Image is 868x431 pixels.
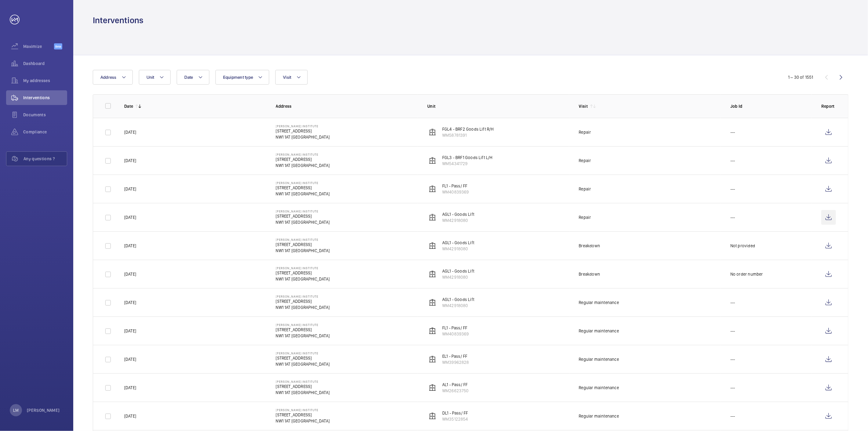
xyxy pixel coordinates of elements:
[124,413,136,419] p: [DATE]
[429,157,436,164] img: elevator.svg
[23,78,67,84] span: My addresses
[730,103,812,109] p: Job Id
[730,299,735,306] p: ---
[124,243,136,249] p: [DATE]
[276,383,330,389] p: [STREET_ADDRESS]
[184,75,193,80] span: Date
[730,413,735,419] p: ---
[223,75,253,80] span: Equipment type
[429,327,436,335] img: elevator.svg
[276,380,330,383] p: [PERSON_NAME] Institute
[429,270,436,278] img: elevator.svg
[730,129,735,135] p: ---
[276,327,330,333] p: [STREET_ADDRESS]
[579,299,619,306] div: Regular maintenance
[276,124,330,128] p: [PERSON_NAME] Institute
[730,214,735,220] p: ---
[276,323,330,327] p: [PERSON_NAME] Institute
[276,351,330,355] p: [PERSON_NAME] Institute
[730,356,735,362] p: ---
[730,271,763,277] p: No order number
[276,276,330,282] p: NW1 1AT [GEOGRAPHIC_DATA]
[427,103,569,109] p: Unit
[124,271,136,277] p: [DATE]
[442,359,469,365] p: WM39962828
[442,154,493,161] p: FGL3 - BRF1 Goods Lift L/H
[442,302,474,309] p: WM42918080
[442,246,474,252] p: WM42918080
[730,328,735,334] p: ---
[579,385,619,391] div: Regular maintenance
[442,382,469,388] p: AL1 - Pass/ FF
[442,268,474,274] p: AGL1 - Goods Lift
[442,211,474,217] p: AGL1 - Goods Lift
[442,217,474,223] p: WM42918080
[276,295,330,298] p: [PERSON_NAME] Institute
[579,413,619,419] div: Regular maintenance
[730,385,735,391] p: ---
[124,356,136,362] p: [DATE]
[124,103,133,109] p: Date
[177,70,209,85] button: Date
[124,214,136,220] p: [DATE]
[276,209,330,213] p: [PERSON_NAME] Institute
[276,361,330,367] p: NW1 1AT [GEOGRAPHIC_DATA]
[579,103,588,109] p: Visit
[276,304,330,310] p: NW1 1AT [GEOGRAPHIC_DATA]
[54,43,62,49] span: Beta
[429,299,436,306] img: elevator.svg
[100,75,117,80] span: Address
[146,75,154,80] span: Unit
[276,266,330,270] p: [PERSON_NAME] Institute
[276,162,330,168] p: NW1 1AT [GEOGRAPHIC_DATA]
[442,410,468,416] p: DL1 - Pass/ FF
[276,213,330,219] p: [STREET_ADDRESS]
[579,158,591,164] div: Repair
[23,43,54,49] span: Maximize
[27,407,60,413] p: [PERSON_NAME]
[579,328,619,334] div: Regular maintenance
[93,15,143,26] h1: Interventions
[124,186,136,192] p: [DATE]
[730,243,755,249] p: Not provided
[276,185,330,191] p: [STREET_ADDRESS]
[579,186,591,192] div: Repair
[821,103,836,109] p: Report
[215,70,269,85] button: Equipment type
[442,126,494,132] p: FGL4 - BRF2 Goods Lift R/H
[276,153,330,156] p: [PERSON_NAME] Institute
[429,214,436,221] img: elevator.svg
[429,356,436,363] img: elevator.svg
[276,181,330,185] p: [PERSON_NAME] Institute
[24,156,67,162] span: Any questions ?
[579,271,600,277] div: Breakdown
[13,407,19,413] p: LM
[429,384,436,391] img: elevator.svg
[442,331,469,337] p: WM40839369
[276,248,330,254] p: NW1 1AT [GEOGRAPHIC_DATA]
[283,75,291,80] span: Visit
[276,191,330,197] p: NW1 1AT [GEOGRAPHIC_DATA]
[276,238,330,241] p: [PERSON_NAME] Institute
[23,129,67,135] span: Compliance
[139,70,171,85] button: Unit
[276,156,330,162] p: [STREET_ADDRESS]
[23,60,67,67] span: Dashboard
[23,112,67,118] span: Documents
[730,186,735,192] p: ---
[276,408,330,412] p: [PERSON_NAME] Institute
[276,389,330,396] p: NW1 1AT [GEOGRAPHIC_DATA]
[429,242,436,249] img: elevator.svg
[442,416,468,422] p: WM35122854
[275,70,307,85] button: Visit
[442,296,474,302] p: AGL1 - Goods Lift
[429,185,436,193] img: elevator.svg
[788,74,813,80] div: 1 – 30 of 1551
[276,219,330,225] p: NW1 1AT [GEOGRAPHIC_DATA]
[23,95,67,101] span: Interventions
[442,274,474,280] p: WM42918080
[276,270,330,276] p: [STREET_ADDRESS]
[429,412,436,420] img: elevator.svg
[276,298,330,304] p: [STREET_ADDRESS]
[442,161,493,167] p: WM54341729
